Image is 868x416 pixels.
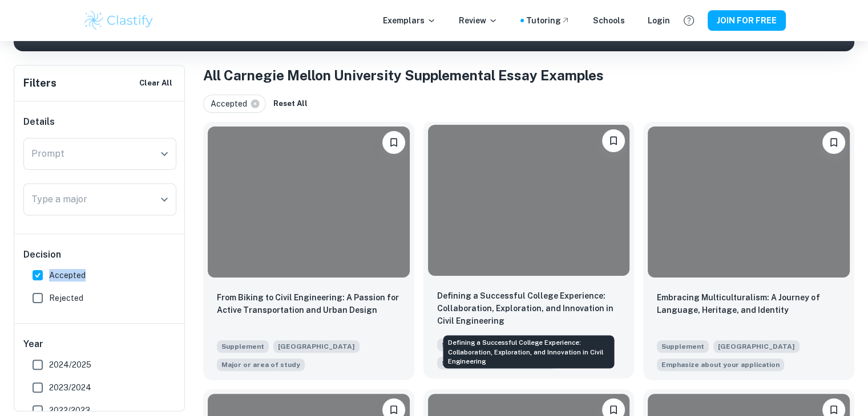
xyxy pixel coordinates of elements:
span: 2024/2025 [49,358,91,371]
span: Rejected [49,292,83,304]
p: Embracing Multiculturalism: A Journey of Language, Heritage, and Identity [657,291,841,316]
span: Supplement [217,340,269,353]
button: Please log in to bookmark exemplars [382,131,405,154]
p: Defining a Successful College Experience: Collaboration, Exploration, and Innovation in Civil Eng... [437,289,621,327]
img: Clastify logo [83,9,155,32]
button: Open [156,146,172,162]
button: Open [156,191,172,207]
div: Defining a Successful College Experience: Collaboration, Exploration, and Innovation in Civil Eng... [443,335,614,368]
h6: Details [23,115,176,129]
span: [GEOGRAPHIC_DATA] [713,340,800,353]
button: JOIN FOR FREE [708,10,786,31]
p: Review [459,14,498,27]
span: Emphasize about your application [661,360,780,370]
span: Supplement [437,338,489,351]
a: Tutoring [526,14,570,27]
h6: Decision [23,248,176,262]
span: Many students pursue college for a specific degree, career opportunity or personal goal. Whicheve... [437,356,555,369]
span: [GEOGRAPHIC_DATA] [273,340,360,353]
div: Accepted [203,95,266,113]
span: Major or area of study [221,360,300,370]
p: Exemplars [383,14,436,27]
a: Login [648,14,670,27]
span: Consider your application as a whole. What do you personally want to emphasize about your applica... [657,357,784,371]
span: Supplement [657,340,709,353]
h6: Year [23,337,176,351]
span: 2023/2024 [49,381,91,394]
a: Please log in to bookmark exemplarsFrom Biking to Civil Engineering: A Passion for Active Transpo... [203,122,414,380]
a: Please log in to bookmark exemplarsDefining a Successful College Experience: Collaboration, Explo... [423,122,635,380]
span: Accepted [49,269,86,282]
a: Schools [593,14,625,27]
button: Help and Feedback [679,11,699,30]
button: Reset All [271,95,310,112]
button: Clear All [136,75,175,92]
button: Please log in to bookmark exemplars [822,131,845,154]
span: Most students choose their intended major or area of study based on a passion or inspiration that... [217,357,305,371]
h6: Filters [23,75,56,91]
h1: All Carnegie Mellon University Supplemental Essay Examples [203,65,854,85]
a: Please log in to bookmark exemplarsEmbracing Multiculturalism: A Journey of Language, Heritage, a... [643,122,854,380]
p: From Biking to Civil Engineering: A Passion for Active Transportation and Urban Design [217,291,401,316]
span: Accepted [211,97,252,110]
button: Please log in to bookmark exemplars [602,129,625,152]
